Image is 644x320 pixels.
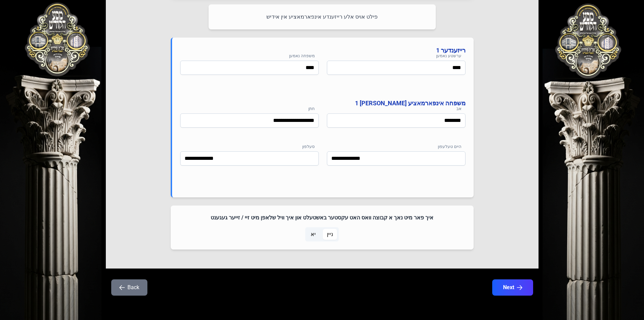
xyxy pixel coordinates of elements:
h4: משפחה אינפארמאציע [PERSON_NAME] 1 [180,99,466,108]
p-togglebutton: ניין [321,227,339,241]
span: יא [311,230,316,238]
h4: איך פאר מיט נאך א קבוצה וואס האט עקסטער באשטעלט און איך וויל שלאפן מיט זיי / זייער געגענט [179,214,466,222]
span: ניין [327,230,333,238]
h4: רייזענדער 1 [180,46,466,55]
p-togglebutton: יא [305,227,321,241]
button: Next [492,279,533,296]
p: פילט אויס אלע רייזענדע אינפארמאציע אין אידיש [217,13,428,21]
button: Back [111,279,147,296]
